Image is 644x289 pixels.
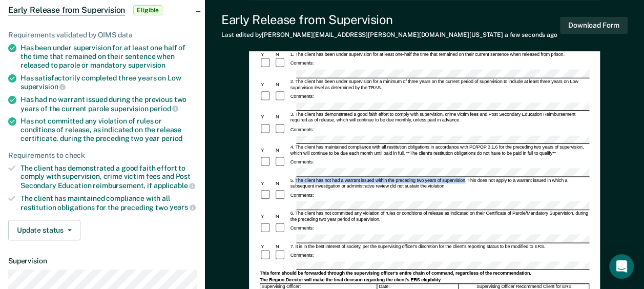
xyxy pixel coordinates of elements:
[289,178,589,190] div: 5. The client has not had a warrant issued within the preceding two years of supervision. This do...
[289,94,315,100] div: Comments:
[289,144,589,156] div: 4. The client has maintained compliance with all restitution obligations in accordance with PD/PO...
[20,194,197,212] div: The client has maintained compliance with all restitution obligations for the preceding two
[150,105,178,113] span: period
[289,112,589,123] div: 3. The client has demonstrated a good faith effort to comply with supervision, crime victim fees ...
[274,181,289,187] div: N
[274,214,289,220] div: N
[289,243,589,250] div: 7. It is in the best interest of society, per the supervising officer's discretion for the client...
[133,5,162,15] span: Eligible
[221,12,557,27] div: Early Release from Supervision
[20,117,197,142] div: Has not committed any violation of rules or conditions of release, as indicated on the release ce...
[8,151,197,160] div: Requirements to check
[274,243,289,250] div: N
[20,44,197,69] div: Has been under supervision for at least one half of the time that remained on their sentence when...
[221,31,557,38] div: Last edited by [PERSON_NAME][EMAIL_ADDRESS][PERSON_NAME][DOMAIN_NAME][US_STATE]
[8,5,125,15] span: Early Release from Supervision
[259,148,274,154] div: Y
[609,254,634,279] div: Open Intercom Messenger
[259,214,274,220] div: Y
[128,61,165,69] span: supervision
[289,159,315,166] div: Comments:
[289,127,315,133] div: Comments:
[154,181,195,190] span: applicable
[20,95,197,113] div: Has had no warrant issued during the previous two years of the current parole supervision
[289,60,315,67] div: Comments:
[289,253,315,259] div: Comments:
[259,82,274,88] div: Y
[289,52,589,58] div: 1. The client has been under supervision for at least one-half the time that remained on their cu...
[20,82,66,91] span: supervision
[259,52,274,58] div: Y
[274,115,289,121] div: N
[259,181,274,187] div: Y
[161,134,182,142] span: period
[20,74,197,91] div: Has satisfactorily completed three years on Low
[259,277,589,283] div: The Region Director will make the final decision regarding the client's ERS eligibility
[8,257,197,265] dt: Supervision
[259,271,589,277] div: This form should be forwarded through the supervising officer's entire chain of command, regardle...
[8,220,80,240] button: Update status
[274,52,289,58] div: N
[289,211,589,222] div: 6. The client has not committed any violation of rules or conditions of release as indicated on t...
[170,203,196,211] span: years
[259,115,274,121] div: Y
[505,31,557,38] span: a few seconds ago
[259,243,274,250] div: Y
[560,17,628,34] button: Download Form
[8,31,197,39] div: Requirements validated by OIMS data
[274,82,289,88] div: N
[274,148,289,154] div: N
[289,79,589,91] div: 2. The client has been under supervision for a minimum of three years on the current period of su...
[289,193,315,199] div: Comments:
[289,225,315,232] div: Comments:
[20,164,197,190] div: The client has demonstrated a good faith effort to comply with supervision, crime victim fees and...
